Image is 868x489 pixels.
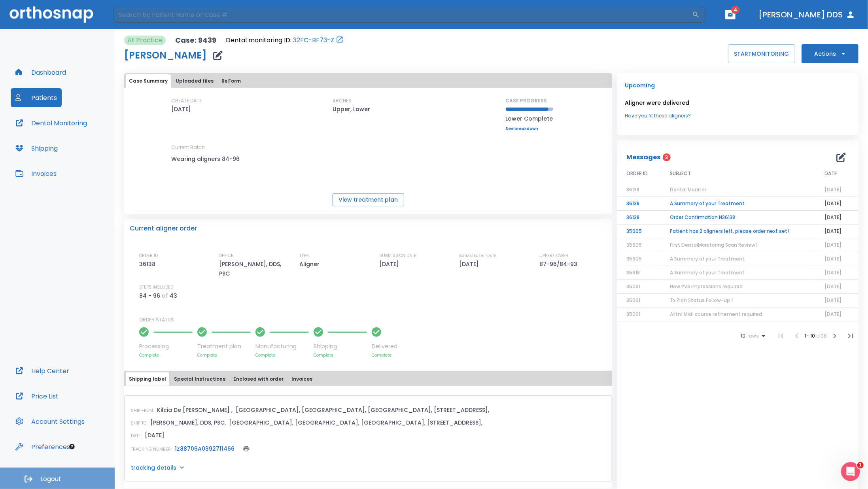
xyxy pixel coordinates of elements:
[670,255,745,262] span: A Summary of your Treatment
[126,74,171,88] button: Case Summary
[663,153,671,161] span: 3
[825,170,837,177] span: DATE
[175,445,234,453] a: 1Z88706A0392711466
[226,36,344,45] div: Open patient in dental monitoring portal
[825,311,842,317] span: [DATE]
[625,81,851,90] p: Upcoming
[68,443,76,450] div: Tooltip anchor
[728,44,795,63] button: STARTMONITORING
[11,88,62,107] button: Patients
[741,333,745,339] span: 10
[139,252,158,259] p: ORDER ID
[157,405,233,415] p: Kilcia De [PERSON_NAME] ,
[171,97,202,104] p: CREATE DATE
[162,291,168,300] p: of
[197,352,251,358] p: Complete
[11,164,61,183] button: Invoices
[825,255,842,262] span: [DATE]
[670,297,733,304] span: Tx Plan Status Follow-up 1
[139,342,193,351] p: Processing
[660,197,815,211] td: A Summary of your Treatment
[745,333,759,339] span: rows
[145,430,165,440] p: [DATE]
[660,225,815,238] td: Patient has 2 aligners left, please order next set!
[626,283,640,290] span: 35091
[255,352,309,358] p: Complete
[670,311,762,317] span: Attn! Mid-course refinement required
[802,44,859,63] button: Actions
[626,242,642,248] span: 35905
[293,36,334,45] a: 32FC-BF73-Z
[299,252,309,259] p: TYPE
[626,269,640,276] span: 35618
[219,252,233,259] p: OFFICE
[113,7,692,23] input: Search by Patient Name or Case #
[130,224,197,233] p: Current aligner order
[40,475,61,483] span: Logout
[218,74,244,88] button: Rx Form
[617,225,660,238] td: 35905
[670,170,691,177] span: SUBJECT
[171,154,242,164] p: Wearing aligners 84-96
[241,443,252,454] button: print
[625,98,851,108] p: Aligner were delivered
[229,418,482,427] p: [GEOGRAPHIC_DATA], [GEOGRAPHIC_DATA], [GEOGRAPHIC_DATA], [STREET_ADDRESS],
[11,113,92,132] button: Dental Monitoring
[626,311,640,317] span: 35091
[626,186,639,193] span: 36138
[379,252,416,259] p: SUBMISSION DATE
[172,74,217,88] button: Uploaded files
[236,405,489,415] p: [GEOGRAPHIC_DATA], [GEOGRAPHIC_DATA], [GEOGRAPHIC_DATA], [STREET_ADDRESS],
[255,342,309,351] p: Manufacturing
[139,259,158,269] p: 36138
[171,372,229,386] button: Special Instructions
[131,464,176,472] p: tracking details
[11,63,71,82] button: Dashboard
[670,186,706,193] span: Dental Monitor
[670,242,757,248] span: First DentalMonitoring Scan Review!
[815,197,859,211] td: [DATE]
[825,269,842,276] span: [DATE]
[124,51,207,60] h1: [PERSON_NAME]
[460,259,482,269] p: [DATE]
[626,170,648,177] span: ORDER ID
[170,291,177,300] p: 43
[126,372,169,386] button: Shipping label
[857,462,864,468] span: 1
[126,372,611,386] div: tabs
[660,211,815,225] td: Order Confirmation N36138
[670,269,745,276] span: A Summary of your Treatment
[299,259,322,269] p: Aligner
[626,255,642,262] span: 35905
[11,387,63,406] button: Price List
[372,352,397,358] p: Complete
[825,242,842,248] span: [DATE]
[9,6,93,23] img: Orthosnap
[825,186,842,193] span: [DATE]
[539,259,580,269] p: 87-96/84-93
[625,112,851,119] a: Have you fit these aligners?
[815,211,859,225] td: [DATE]
[626,297,640,304] span: 35091
[11,139,62,158] button: Shipping
[379,259,402,269] p: [DATE]
[314,352,367,358] p: Complete
[617,197,660,211] td: 36138
[333,104,370,114] p: Upper, Lower
[805,332,816,339] span: 1 - 10
[226,36,291,45] p: Dental monitoring ID:
[139,284,173,291] p: STEPS INCLUDED
[131,432,142,440] p: DATE:
[841,462,860,481] iframe: Intercom live chat
[506,126,553,131] a: See breakdown
[732,6,740,14] span: 4
[11,361,74,380] button: Help Center
[11,437,75,456] button: Preferences
[825,283,842,290] span: [DATE]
